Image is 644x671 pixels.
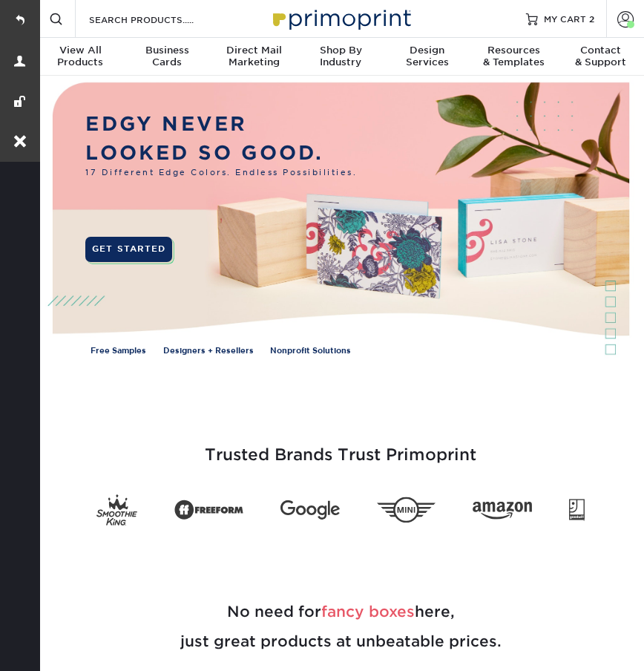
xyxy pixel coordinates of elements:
img: Mini [377,497,436,523]
div: Cards [124,45,211,68]
div: & Templates [470,45,557,68]
p: LOOKED SO GOOD. [85,138,357,167]
span: MY CART [544,13,586,25]
a: Free Samples [91,345,146,357]
span: Direct Mail [211,45,298,56]
a: View AllProducts [37,38,124,77]
a: Direct MailMarketing [211,38,298,77]
img: Goodwill [569,499,585,521]
span: Design [384,45,470,56]
div: Industry [298,45,384,68]
a: BusinessCards [124,38,211,77]
a: Nonprofit Solutions [270,345,351,357]
div: Products [37,45,124,68]
img: Freeform [174,495,243,526]
input: SEARCH PRODUCTS..... [88,10,232,28]
img: Smoothie King [96,494,138,526]
img: Google [280,500,339,520]
span: Business [124,45,211,56]
span: Contact [557,45,644,56]
img: Amazon [473,501,531,519]
a: Shop ByIndustry [298,38,384,77]
p: EDGY NEVER [85,109,357,138]
a: GET STARTED [85,237,172,262]
span: Shop By [298,45,384,56]
div: Marketing [211,45,298,68]
img: Primoprint [266,2,415,34]
span: fancy boxes [321,603,415,621]
a: Contact& Support [557,38,644,77]
a: Resources& Templates [470,38,557,77]
span: Resources [470,45,557,56]
a: Designers + Resellers [163,345,254,357]
a: DesignServices [384,38,470,77]
span: View All [37,45,124,56]
span: 17 Different Edge Colors. Endless Possibilities. [85,167,357,179]
div: Services [384,45,470,68]
h3: Trusted Brands Trust Primoprint [48,410,633,482]
span: 2 [589,13,594,24]
div: & Support [557,45,644,68]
